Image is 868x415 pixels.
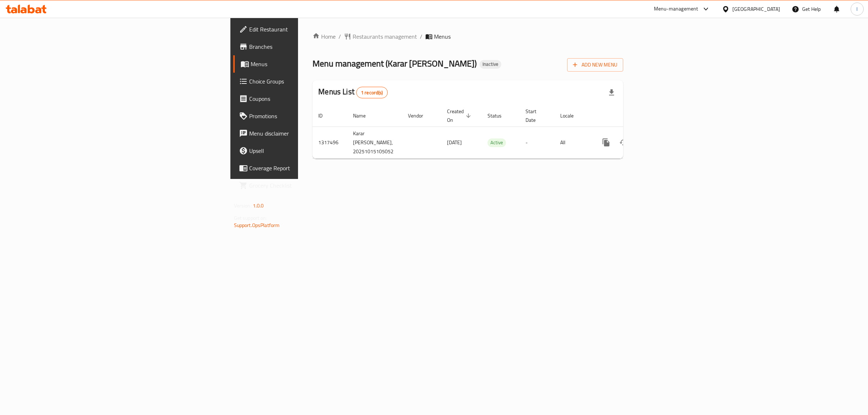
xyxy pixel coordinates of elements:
[615,134,632,151] button: Change Status
[356,87,388,98] div: Total records count
[233,159,375,177] a: Coverage Report
[488,138,506,147] div: Active
[318,111,332,120] span: ID
[353,32,417,41] span: Restaurants management
[560,111,583,120] span: Locale
[353,111,375,120] span: Name
[592,105,673,127] th: Actions
[249,129,370,138] span: Menu disclaimer
[233,38,375,55] a: Branches
[249,112,370,120] span: Promotions
[597,134,615,151] button: more
[567,58,623,72] button: Add New Menu
[233,107,375,125] a: Promotions
[233,177,375,194] a: Grocery Checklist
[573,60,617,69] span: Add New Menu
[233,125,375,142] a: Menu disclaimer
[312,32,623,41] nav: breadcrumb
[526,107,546,124] span: Start Date
[233,90,375,107] a: Coupons
[318,86,387,98] h2: Menus List
[249,94,370,103] span: Coupons
[447,138,462,147] span: [DATE]
[488,111,511,120] span: Status
[408,111,433,120] span: Vendor
[420,32,422,41] li: /
[554,127,592,158] td: All
[357,89,387,96] span: 1 record(s)
[233,142,375,159] a: Upsell
[480,61,501,67] span: Inactive
[234,213,267,223] span: Get support on:
[520,127,554,158] td: -
[233,21,375,38] a: Edit Restaurant
[234,201,252,210] span: Version:
[856,5,858,13] span: l
[732,5,780,13] div: [GEOGRAPHIC_DATA]
[249,146,370,155] span: Upsell
[344,32,417,41] a: Restaurants management
[447,107,473,124] span: Created On
[312,55,477,72] span: Menu management ( Karar [PERSON_NAME] )
[654,5,698,13] div: Menu-management
[603,84,620,101] div: Export file
[249,25,370,34] span: Edit Restaurant
[312,105,673,159] table: enhanced table
[434,32,451,41] span: Menus
[233,73,375,90] a: Choice Groups
[488,138,506,147] span: Active
[234,221,280,230] a: Support.OpsPlatform
[480,60,501,69] div: Inactive
[253,201,264,210] span: 1.0.0
[249,77,370,86] span: Choice Groups
[233,55,375,73] a: Menus
[249,42,370,51] span: Branches
[249,164,370,172] span: Coverage Report
[251,60,370,68] span: Menus
[249,181,370,190] span: Grocery Checklist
